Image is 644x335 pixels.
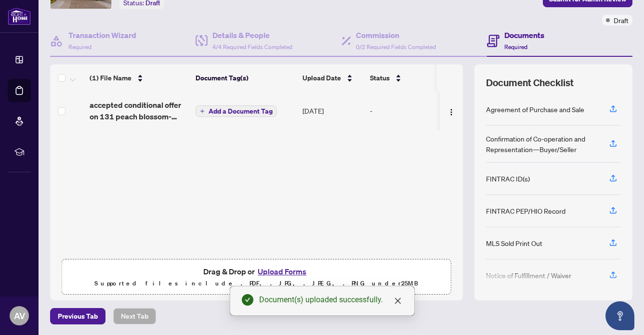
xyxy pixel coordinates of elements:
span: Add a Document Tag [209,108,273,115]
th: (1) File Name [86,64,192,91]
div: Confirmation of Co-operation and Representation—Buyer/Seller [486,133,598,155]
span: Status [370,73,390,83]
span: 4/4 Required Fields Completed [212,43,292,51]
span: accepted conditional offer on 131 peach blossom-[DATE].pdf [90,99,188,122]
button: Next Tab [113,308,156,324]
button: Upload Forms [255,265,309,278]
span: Previous Tab [58,309,98,324]
img: logo [8,7,31,25]
span: Required [504,43,527,51]
span: Document Checklist [486,76,574,90]
span: Required [68,43,92,51]
span: (1) File Name [90,73,131,83]
span: Drag & Drop orUpload FormsSupported files include .PDF, .JPG, .JPEG, .PNG under25MB [62,259,451,295]
div: Document(s) uploaded successfully. [259,294,403,306]
button: Add a Document Tag [196,105,277,117]
th: Upload Date [299,64,366,91]
div: FINTRAC ID(s) [486,173,530,184]
span: Draft [614,15,629,26]
div: Notice of Fulfillment / Waiver [486,270,571,281]
span: AV [14,309,25,322]
h4: Transaction Wizard [68,29,136,41]
span: close [394,297,402,305]
span: 0/2 Required Fields Completed [356,43,436,51]
p: Supported files include .PDF, .JPG, .JPEG, .PNG under 25 MB [68,278,445,289]
button: Previous Tab [50,308,105,324]
th: Status [366,64,448,91]
th: Document Tag(s) [192,64,299,91]
span: plus [200,109,205,114]
a: Close [393,296,403,306]
div: FINTRAC PEP/HIO Record [486,206,565,216]
button: Logo [444,103,459,118]
h4: Documents [504,29,544,41]
div: Agreement of Purchase and Sale [486,104,584,115]
span: Drag & Drop or [203,265,309,278]
button: Open asap [605,301,634,330]
h4: Commission [356,29,436,41]
span: check-circle [242,294,253,306]
button: Add a Document Tag [196,105,277,117]
div: - [370,105,444,116]
h4: Details & People [212,29,292,41]
img: Logo [447,108,455,116]
div: MLS Sold Print Out [486,238,542,248]
td: [DATE] [299,91,366,130]
span: Upload Date [302,73,341,83]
